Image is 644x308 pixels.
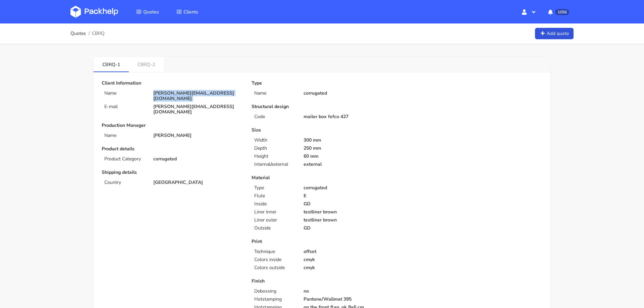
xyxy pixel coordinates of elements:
p: Type [254,185,295,191]
span: Quotes [143,9,159,15]
p: Internal/external [254,162,295,167]
p: Print [252,239,392,244]
p: Flute [254,193,295,199]
p: 60 mm [304,154,392,159]
p: 300 mm [304,138,392,143]
p: Production Manager [102,123,242,128]
p: Structural design [252,104,392,109]
a: Quotes [70,31,86,36]
a: Quotes [128,6,167,18]
a: CBRQ-2 [129,57,164,71]
p: Colors outside [254,265,295,270]
span: 1056 [555,9,569,15]
p: Finish [252,278,392,284]
p: [PERSON_NAME] [153,133,242,138]
span: CBRQ [92,31,105,36]
p: GD [304,201,392,207]
p: external [304,162,392,167]
p: Material [252,175,392,181]
p: testliner brown [304,217,392,223]
p: corrugated [304,91,392,96]
p: Inside [254,201,295,207]
p: Height [254,154,295,159]
p: Liner outer [254,217,295,223]
p: Client Information [102,81,242,86]
p: Outside [254,225,295,231]
p: 250 mm [304,146,392,151]
p: Product Category [104,156,145,162]
p: Product details [102,146,242,152]
a: CBRQ-1 [94,57,129,71]
p: Country [104,180,145,185]
p: Width [254,138,295,143]
p: offset [304,249,392,254]
p: Code [254,114,295,119]
p: Size [252,127,392,133]
p: Name [104,133,145,138]
p: GD [304,225,392,231]
p: Name [254,91,295,96]
p: Pantone/Wallmat 395 [304,297,392,302]
button: 1056 [543,6,574,18]
p: cmyk [304,257,392,262]
p: Technique [254,249,295,254]
p: E [304,193,392,199]
p: testliner brown [304,209,392,215]
p: Type [252,81,392,86]
p: [PERSON_NAME][EMAIL_ADDRESS][DOMAIN_NAME] [153,91,242,101]
p: Colors inside [254,257,295,262]
a: Add quote [535,28,574,40]
p: Name [104,91,145,96]
p: no [304,289,392,294]
img: Dashboard [70,6,118,18]
p: Shipping details [102,170,242,175]
a: Clients [168,6,206,18]
p: Hotstamping [254,297,295,302]
p: E-mail [104,104,145,109]
p: Debossing [254,289,295,294]
p: [PERSON_NAME][EMAIL_ADDRESS][DOMAIN_NAME] [153,104,242,115]
p: corrugated [304,185,392,191]
p: mailer box fefco 427 [304,114,392,119]
nav: breadcrumb [70,27,105,40]
p: Liner inner [254,209,295,215]
p: [GEOGRAPHIC_DATA] [153,180,242,185]
p: cmyk [304,265,392,270]
span: Clients [183,9,198,15]
p: corrugated [153,156,242,162]
p: Depth [254,146,295,151]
